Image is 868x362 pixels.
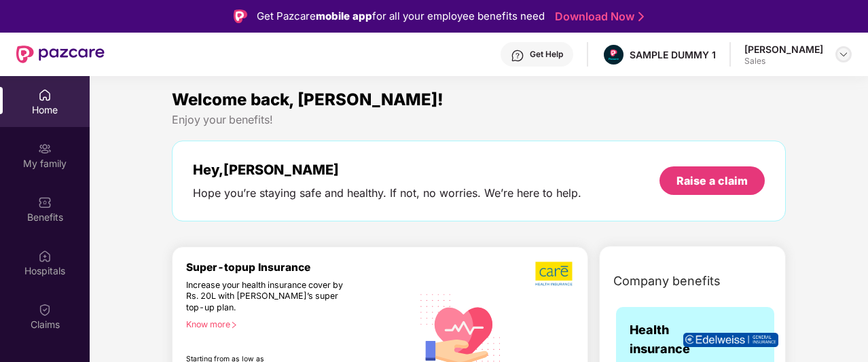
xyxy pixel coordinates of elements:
div: Raise a claim [676,173,748,188]
img: svg+xml;base64,PHN2ZyBpZD0iSGVscC0zMngzMiIgeG1sbnM9Imh0dHA6Ly93d3cudzMub3JnLzIwMDAvc3ZnIiB3aWR0aD... [511,49,524,62]
img: svg+xml;base64,PHN2ZyB3aWR0aD0iMjAiIGhlaWdodD0iMjAiIHZpZXdCb3g9IjAgMCAyMCAyMCIgZmlsbD0ibm9uZSIgeG... [38,142,52,156]
div: Super-topup Insurance [186,261,412,274]
img: svg+xml;base64,PHN2ZyBpZD0iQ2xhaW0iIHhtbG5zPSJodHRwOi8vd3d3LnczLm9yZy8yMDAwL3N2ZyIgd2lkdGg9IjIwIi... [38,303,52,316]
div: Increase your health insurance cover by Rs. 20L with [PERSON_NAME]’s super top-up plan. [186,280,354,314]
div: Sales [744,56,823,67]
span: Company benefits [613,272,721,291]
img: svg+xml;base64,PHN2ZyBpZD0iQmVuZWZpdHMiIHhtbG5zPSJodHRwOi8vd3d3LnczLm9yZy8yMDAwL3N2ZyIgd2lkdGg9Ij... [38,196,52,209]
div: Know more [186,319,404,329]
div: Get Pazcare for all your employee benefits need [257,8,545,24]
span: Welcome back, [PERSON_NAME]! [172,90,444,109]
img: New Pazcare Logo [16,46,105,63]
div: [PERSON_NAME] [744,43,823,56]
div: Get Help [530,49,563,60]
img: svg+xml;base64,PHN2ZyBpZD0iSG9zcGl0YWxzIiB4bWxucz0iaHR0cDovL3d3dy53My5vcmcvMjAwMC9zdmciIHdpZHRoPS... [38,249,52,263]
img: Logo [234,10,247,23]
div: Hope you’re staying safe and healthy. If not, no worries. We’re here to help. [193,186,581,200]
img: Pazcare_Alternative_logo-01-01.png [604,45,623,65]
div: SAMPLE DUMMY 1 [630,48,716,61]
span: right [230,321,238,329]
img: insurerLogo [683,333,778,347]
strong: mobile app [316,10,372,22]
img: b5dec4f62d2307b9de63beb79f102df3.png [535,261,574,287]
div: Hey, [PERSON_NAME] [193,162,581,178]
span: Health insurance [630,321,690,359]
img: svg+xml;base64,PHN2ZyBpZD0iRHJvcGRvd24tMzJ4MzIiIHhtbG5zPSJodHRwOi8vd3d3LnczLm9yZy8yMDAwL3N2ZyIgd2... [838,49,849,60]
img: Stroke [638,10,644,24]
a: Download Now [555,10,640,24]
div: Enjoy your benefits! [172,113,786,127]
img: svg+xml;base64,PHN2ZyBpZD0iSG9tZSIgeG1sbnM9Imh0dHA6Ly93d3cudzMub3JnLzIwMDAvc3ZnIiB3aWR0aD0iMjAiIG... [38,88,52,102]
